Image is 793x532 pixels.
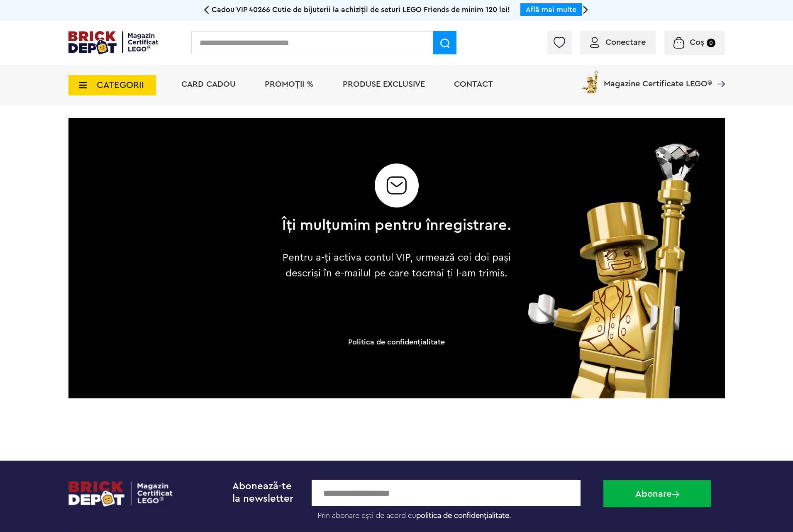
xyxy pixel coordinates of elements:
button: Abonare [603,480,711,507]
a: politica de confidențialitate [416,512,509,519]
label: Prin abonare ești de acord cu . [312,506,597,520]
img: footerlogo [68,480,173,507]
span: Coș [690,38,704,46]
small: 0 [707,39,715,47]
h2: Îți mulțumim pentru înregistrare. [282,217,511,233]
a: Contact [454,80,493,88]
span: CATEGORII [97,81,144,90]
span: Magazine Certificate LEGO® [604,69,712,88]
a: PROMOȚII % [265,80,314,88]
a: Conectare [590,38,646,46]
a: Card Cadou [181,80,236,88]
a: Politica de confidenţialitate [348,338,445,346]
a: Produse exclusive [343,80,425,88]
a: Află mai multe [526,6,576,13]
span: Conectare [605,38,646,46]
a: Magazine Certificate LEGO® [712,69,725,77]
span: Abonează-te la newsletter [232,481,293,504]
p: Pentru a-ți activa contul VIP, urmează cei doi pași descriși în e-mailul pe care tocmai ți l-am t... [276,250,517,281]
span: Cadou VIP 40266 Cutie de bijuterii la achiziții de seturi LEGO Friends de minim 120 lei! [212,6,510,13]
img: Abonare [672,491,679,498]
